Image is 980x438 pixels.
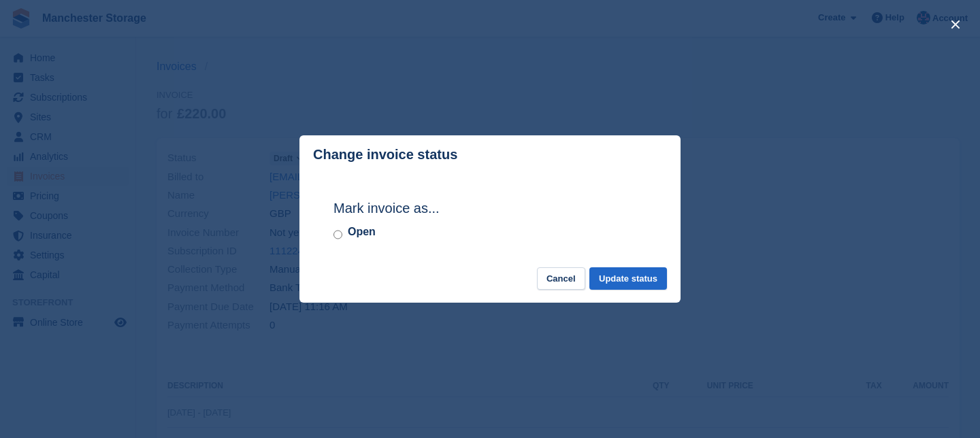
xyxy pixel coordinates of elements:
[313,147,457,163] p: Change invoice status
[333,198,647,218] h2: Mark invoice as...
[945,14,966,35] button: close
[348,224,376,240] label: Open
[589,267,667,290] button: Update status
[537,267,585,290] button: Cancel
